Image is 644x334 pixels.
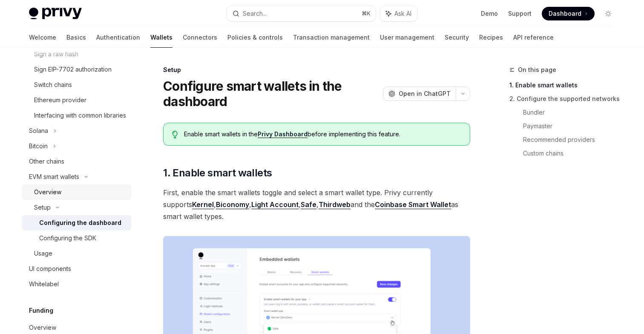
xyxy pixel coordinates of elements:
[34,80,72,90] div: Switch chains
[319,200,351,209] a: Thirdweb
[22,215,131,230] a: Configuring the dashboard
[380,6,417,21] button: Ask AI
[394,9,411,18] span: Ask AI
[383,86,456,101] button: Open in ChatGPT
[518,65,556,75] span: On this page
[29,279,59,289] div: Whitelabel
[258,130,308,138] a: Privy Dashboard
[479,27,503,48] a: Recipes
[34,202,51,213] div: Setup
[34,95,86,105] div: Ethereum provider
[39,218,121,228] div: Configuring the dashboard
[227,27,283,48] a: Policies & controls
[22,77,131,92] a: Switch chains
[243,9,267,19] div: Search...
[183,27,217,48] a: Connectors
[34,248,52,259] div: Usage
[184,130,461,138] span: Enable smart wallets in the before implementing this feature.
[216,200,249,209] a: Biconomy
[22,261,131,276] a: UI components
[481,9,498,18] a: Demo
[509,78,622,92] a: 1. Enable smart wallets
[293,27,370,48] a: Transaction management
[251,200,299,209] a: Light Account
[29,27,56,48] a: Welcome
[22,62,131,77] a: Sign EIP-7702 authorization
[399,89,451,98] span: Open in ChatGPT
[22,230,131,246] a: Configuring the SDK
[192,200,214,209] a: Kernel
[29,8,82,20] img: light logo
[22,246,131,261] a: Usage
[39,233,96,243] div: Configuring the SDK
[375,200,451,209] a: Coinbase Smart Wallet
[22,184,131,200] a: Overview
[34,187,61,197] div: Overview
[163,66,470,74] div: Setup
[29,322,56,333] div: Overview
[22,108,131,123] a: Interfacing with common libraries
[22,154,131,169] a: Other chains
[29,141,48,151] div: Bitcoin
[163,187,470,222] span: First, enable the smart wallets toggle and select a smart wallet type. Privy currently supports ,...
[96,27,140,48] a: Authentication
[66,27,86,48] a: Basics
[523,147,622,160] a: Custom chains
[29,264,71,274] div: UI components
[29,156,64,167] div: Other chains
[549,9,581,18] span: Dashboard
[29,305,53,316] h5: Funding
[523,106,622,119] a: Bundler
[508,9,532,18] a: Support
[22,276,131,292] a: Whitelabel
[29,126,48,136] div: Solana
[150,27,172,48] a: Wallets
[523,133,622,147] a: Recommended providers
[34,110,126,121] div: Interfacing with common libraries
[513,27,554,48] a: API reference
[172,131,178,138] svg: Tip
[542,7,595,20] a: Dashboard
[362,10,371,17] span: ⌘ K
[29,172,79,182] div: EVM smart wallets
[380,27,434,48] a: User management
[227,6,376,21] button: Search...⌘K
[445,27,469,48] a: Security
[301,200,316,209] a: Safe
[34,64,112,75] div: Sign EIP-7702 authorization
[163,78,379,109] h1: Configure smart wallets in the dashboard
[163,166,272,180] span: 1. Enable smart wallets
[601,7,615,20] button: Toggle dark mode
[22,92,131,108] a: Ethereum provider
[509,92,622,106] a: 2. Configure the supported networks
[523,119,622,133] a: Paymaster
